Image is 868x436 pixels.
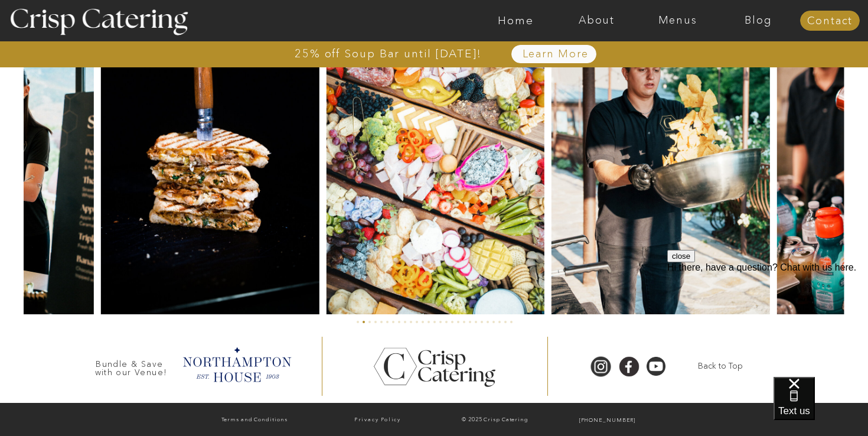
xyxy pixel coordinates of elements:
[718,15,799,27] a: Blog
[318,414,438,426] a: Privacy Policy
[774,377,868,436] iframe: podium webchat widget bubble
[510,321,513,323] li: Page dot 27
[553,415,661,427] a: [PHONE_NUMBER]
[194,414,314,427] a: Terms and Conditions
[556,15,637,27] a: About
[800,15,860,27] a: Contact
[252,48,524,60] a: 25% off Soup Bar until [DATE]!
[495,48,616,60] a: Learn More
[637,15,718,27] a: Menus
[363,321,365,323] li: Page dot 2
[667,250,868,392] iframe: podium webchat widget prompt
[357,321,359,323] li: Page dot 1
[504,321,507,323] li: Page dot 26
[90,360,172,371] h3: Bundle & Save with our Venue!
[475,15,556,27] a: Home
